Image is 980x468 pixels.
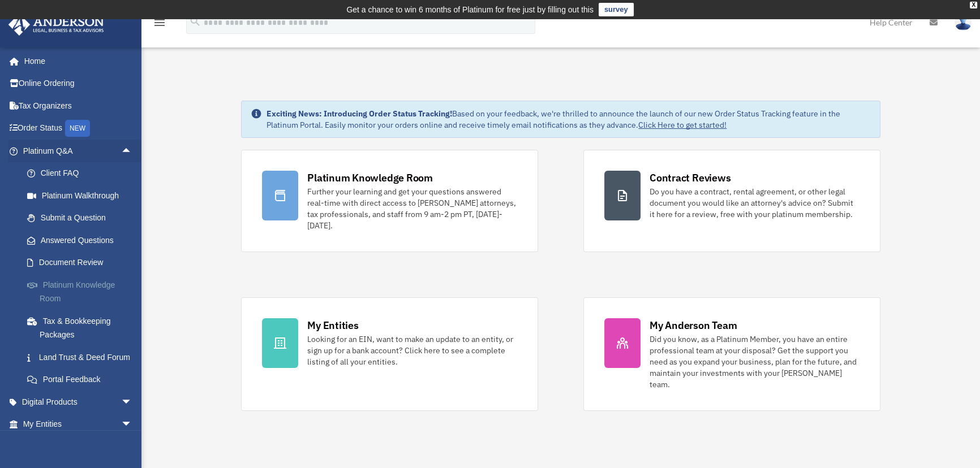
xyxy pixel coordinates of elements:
[8,140,149,162] a: Platinum Q&Aarrow_drop_up
[16,346,149,369] a: Land Trust & Deed Forum
[955,14,972,31] img: User Pic
[8,413,149,436] a: My Entitiesarrow_drop_down
[583,150,880,252] a: Contract Reviews Do you have a contract, rental agreement, or other legal document you would like...
[307,186,517,231] div: Further your learning and get your questions answered real-time with direct access to [PERSON_NAM...
[267,108,871,131] div: Based on your feedback, we're thrilled to announce the launch of our new Order Status Tracking fe...
[16,274,149,310] a: Platinum Knowledge Room
[16,184,149,207] a: Platinum Walkthrough
[307,333,517,367] div: Looking for an EIN, want to make an update to an entity, or sign up for a bank account? Click her...
[307,318,358,332] div: My Entities
[650,333,859,390] div: Did you know, as a Platinum Member, you have an entire professional team at your disposal? Get th...
[970,2,977,8] div: close
[16,369,149,391] a: Portal Feedback
[8,117,149,140] a: Order StatusNEW
[5,14,108,36] img: Anderson Advisors Platinum Portal
[153,16,166,29] i: menu
[583,297,880,411] a: My Anderson Team Did you know, as a Platinum Member, you have an entire professional team at your...
[65,120,90,137] div: NEW
[346,3,594,16] div: Get a chance to win 6 months of Platinum for free just by filling out this
[599,3,634,16] a: survey
[307,171,433,185] div: Platinum Knowledge Room
[650,171,730,185] div: Contract Reviews
[16,207,149,229] a: Submit a Question
[16,252,149,274] a: Document Review
[241,297,538,411] a: My Entities Looking for an EIN, want to make an update to an entity, or sign up for a bank accoun...
[638,120,727,130] a: Click Here to get started!
[153,20,166,29] a: menu
[8,50,144,72] a: Home
[241,150,538,252] a: Platinum Knowledge Room Further your learning and get your questions answered real-time with dire...
[650,318,737,332] div: My Anderson Team
[121,391,144,414] span: arrow_drop_down
[650,186,859,220] div: Do you have a contract, rental agreement, or other legal document you would like an attorney's ad...
[189,15,201,28] i: search
[16,310,149,346] a: Tax & Bookkeeping Packages
[8,391,149,413] a: Digital Productsarrow_drop_down
[267,109,452,119] strong: Exciting News: Introducing Order Status Tracking!
[8,72,149,95] a: Online Ordering
[16,229,149,252] a: Answered Questions
[16,162,149,185] a: Client FAQ
[8,94,149,117] a: Tax Organizers
[121,413,144,436] span: arrow_drop_down
[121,140,144,163] span: arrow_drop_up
